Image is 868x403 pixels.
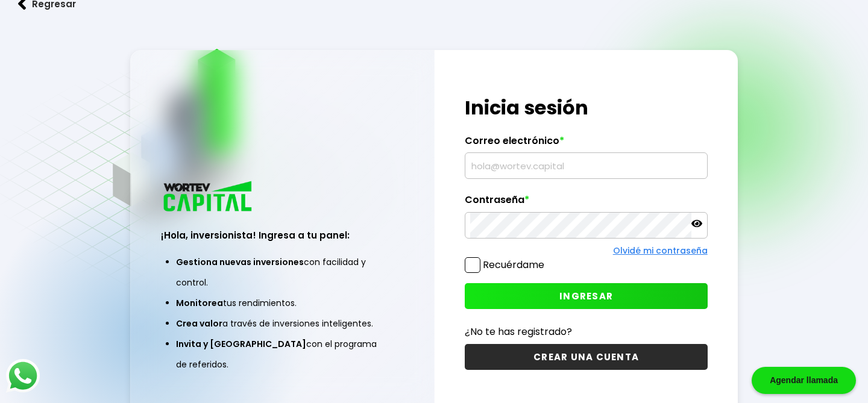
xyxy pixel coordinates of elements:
[176,317,222,330] span: Crea valor
[161,180,256,215] img: logo_wortev_capital
[176,252,388,293] li: con facilidad y control.
[465,324,707,370] a: ¿No te has registrado?CREAR UNA CUENTA
[752,367,856,394] div: Agendar llamada
[176,338,306,350] span: Invita y [GEOGRAPHIC_DATA]
[559,290,613,302] span: INGRESAR
[465,194,707,212] label: Contraseña
[465,135,707,153] label: Correo electrónico
[483,258,544,272] label: Recuérdame
[613,245,708,257] a: Olvidé mi contraseña
[6,359,40,393] img: logos_whatsapp-icon.242b2217.svg
[470,153,702,178] input: hola@wortev.capital
[465,93,707,122] h1: Inicia sesión
[465,283,707,309] button: INGRESAR
[176,297,223,309] span: Monitorea
[176,256,304,268] span: Gestiona nuevas inversiones
[176,334,388,375] li: con el programa de referidos.
[176,293,388,313] li: tus rendimientos.
[161,228,403,242] h3: ¡Hola, inversionista! Ingresa a tu panel:
[465,344,707,370] button: CREAR UNA CUENTA
[176,313,388,334] li: a través de inversiones inteligentes.
[465,324,707,339] p: ¿No te has registrado?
